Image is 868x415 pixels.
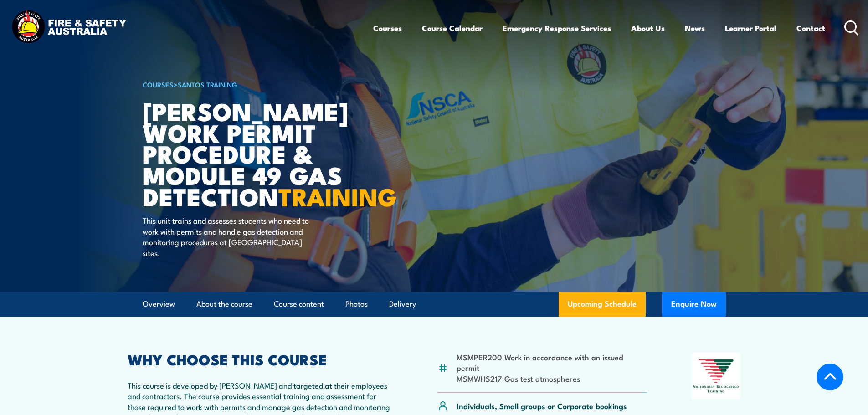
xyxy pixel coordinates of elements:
[457,400,627,411] p: Individuals, Small groups or Corporate bookings
[274,292,324,316] a: Course content
[143,100,368,207] h1: [PERSON_NAME] Work Permit Procedure & Module 49 Gas Detection
[196,292,252,316] a: About the course
[128,353,394,365] h2: WHY CHOOSE THIS COURSE
[389,292,416,316] a: Delivery
[143,79,174,89] a: COURSES
[796,16,825,40] a: Contact
[685,16,705,40] a: News
[422,16,483,40] a: Course Calendar
[457,352,647,373] li: MSMPER200 Work in accordance with an issued permit
[143,79,368,90] h6: >
[725,16,776,40] a: Learner Portal
[631,16,665,40] a: About Us
[503,16,611,40] a: Emergency Response Services
[143,215,309,258] p: This unit trains and assesses students who need to work with permits and handle gas detection and...
[373,16,402,40] a: Courses
[143,292,175,316] a: Overview
[559,292,646,317] a: Upcoming Schedule
[278,177,397,215] strong: TRAINING
[178,79,237,89] a: Santos Training
[692,353,741,399] img: Nationally Recognised Training logo.
[662,292,726,317] button: Enquire Now
[345,292,368,316] a: Photos
[457,373,647,384] li: MSMWHS217 Gas test atmospheres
